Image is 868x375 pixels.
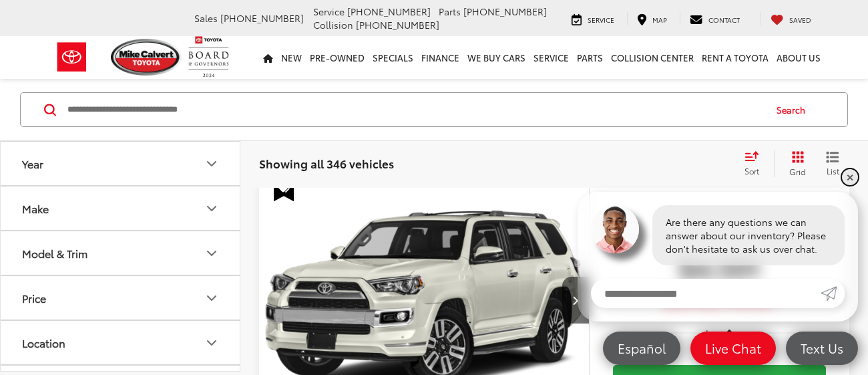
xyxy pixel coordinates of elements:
a: Rent a Toyota [698,36,773,79]
a: Service [529,36,573,79]
span: [PHONE_NUMBER] [463,5,547,18]
span: Live Chat [698,340,768,356]
div: Year [22,157,43,170]
button: PricePrice [1,276,241,320]
a: New [277,36,306,79]
span: Saved [789,15,811,25]
span: Showing all 346 vehicles [259,155,394,171]
a: Live Chat [690,332,776,365]
input: Enter your message [591,279,821,308]
button: Grid View [774,150,816,177]
a: Map [627,12,677,25]
span: Collision [313,18,353,31]
a: Español [603,332,680,365]
a: My Saved Vehicles [761,12,821,25]
span: [PHONE_NUMBER] [220,11,304,25]
span: Special [274,176,294,201]
a: WE BUY CARS [463,36,529,79]
button: YearYear [1,142,241,185]
img: Toyota [47,35,97,79]
span: Español [611,340,672,356]
span: Service [588,15,614,25]
button: LocationLocation [1,321,241,364]
a: Service [562,12,624,25]
span: Parts [439,5,461,18]
div: Model & Trim [204,245,220,261]
img: Mike Calvert Toyota [111,39,182,76]
div: Location [22,336,65,349]
button: Search [764,93,825,126]
a: Contact [680,12,750,25]
span: [PHONE_NUMBER] [356,18,439,31]
div: Model & Trim [22,247,87,259]
div: Price [204,289,220,305]
span: Sort [744,165,759,176]
span: List [826,165,839,176]
button: Model & TrimModel & Trim [1,231,241,275]
span: [PHONE_NUMBER] [347,5,431,18]
a: About Us [773,36,825,79]
button: Next image [562,277,589,324]
span: Less [706,327,724,339]
a: Specials [369,36,417,79]
div: Make [22,202,49,215]
button: MakeMake [1,186,241,230]
a: Text Us [786,332,858,365]
div: Are there any questions we can answer about our inventory? Please don't hesitate to ask us over c... [652,205,845,265]
a: Pre-Owned [306,36,369,79]
div: Year [204,155,220,171]
button: Select sort value [738,150,774,177]
button: List View [816,150,849,177]
span: Grid [789,166,806,177]
div: Price [22,291,46,304]
input: Search by Make, Model, or Keyword [66,94,764,126]
a: Home [259,36,277,79]
span: Text Us [794,340,850,356]
a: Finance [417,36,463,79]
span: Sales [194,11,218,25]
img: Agent profile photo [591,205,639,253]
span: Map [652,15,667,25]
a: Parts [573,36,607,79]
span: Contact [708,15,740,25]
div: Location [204,334,220,350]
a: Collision Center [607,36,698,79]
span: Service [313,5,345,18]
a: Submit [821,279,845,308]
div: Make [204,200,220,216]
